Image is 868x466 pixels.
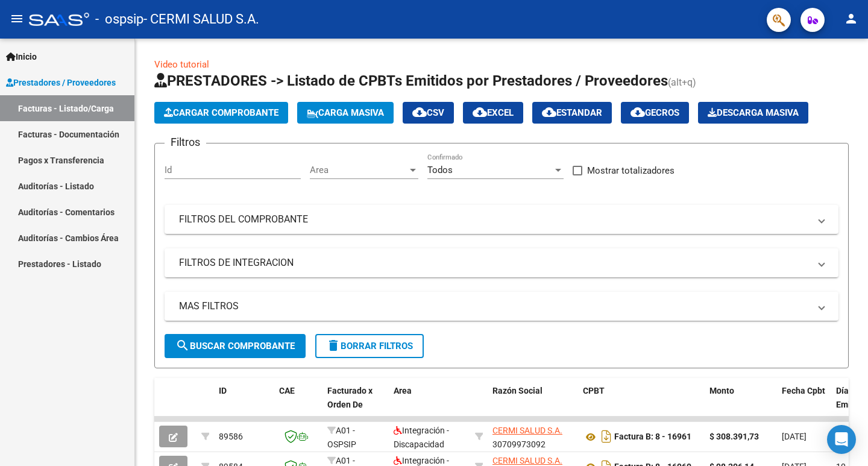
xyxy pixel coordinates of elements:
[492,426,562,435] span: CERMI SALUD S.A.
[219,386,227,395] span: ID
[389,378,470,431] datatable-header-cell: Area
[403,102,454,124] button: CSV
[165,248,838,277] mat-expansion-panel-header: FILTROS DE INTEGRACION
[412,105,427,119] mat-icon: cloud_download
[175,341,295,351] span: Buscar Comprobante
[175,338,190,353] mat-icon: search
[327,386,373,409] span: Facturado x Orden De
[578,378,705,431] datatable-header-cell: CPBT
[777,378,831,431] datatable-header-cell: Fecha Cpbt
[326,338,341,353] mat-icon: delete
[614,432,691,442] strong: Factura B: 8 - 16961
[143,6,259,33] span: - CERMI SALUD S.A.
[492,424,573,449] div: 30709973092
[532,102,612,124] button: Estandar
[10,11,24,26] mat-icon: menu
[394,426,449,449] span: Integración - Discapacidad
[214,378,274,431] datatable-header-cell: ID
[219,432,243,441] span: 89586
[492,456,562,465] span: CERMI SALUD S.A.
[488,378,578,431] datatable-header-cell: Razón Social
[310,165,407,175] span: Area
[599,427,614,446] i: Descargar documento
[827,425,856,454] div: Open Intercom Messenger
[165,334,306,358] button: Buscar Comprobante
[165,134,206,151] h3: Filtros
[492,386,542,395] span: Razón Social
[782,432,807,441] span: [DATE]
[154,72,668,89] span: PRESTADORES -> Listado de CPBTs Emitidos por Prestadores / Proveedores
[165,205,838,234] mat-expansion-panel-header: FILTROS DEL COMPROBANTE
[427,165,453,175] span: Todos
[394,386,412,395] span: Area
[631,105,645,119] mat-icon: cloud_download
[542,107,602,118] span: Estandar
[154,59,209,70] a: Video tutorial
[709,386,734,395] span: Monto
[327,426,356,449] span: A01 - OSPSIP
[307,107,384,118] span: Carga Masiva
[473,105,487,119] mat-icon: cloud_download
[698,102,808,124] button: Descarga Masiva
[326,341,413,351] span: Borrar Filtros
[154,102,288,124] button: Cargar Comprobante
[297,102,394,124] button: Carga Masiva
[274,378,322,431] datatable-header-cell: CAE
[412,107,444,118] span: CSV
[844,11,858,26] mat-icon: person
[668,77,696,88] span: (alt+q)
[322,378,389,431] datatable-header-cell: Facturado x Orden De
[179,256,810,269] mat-panel-title: FILTROS DE INTEGRACION
[179,213,810,226] mat-panel-title: FILTROS DEL COMPROBANTE
[698,102,808,124] app-download-masive: Descarga masiva de comprobantes (adjuntos)
[463,102,523,124] button: EXCEL
[782,386,825,395] span: Fecha Cpbt
[6,76,116,89] span: Prestadores / Proveedores
[705,378,777,431] datatable-header-cell: Monto
[708,107,799,118] span: Descarga Masiva
[583,386,605,395] span: CPBT
[473,107,514,118] span: EXCEL
[315,334,424,358] button: Borrar Filtros
[179,300,810,313] mat-panel-title: MAS FILTROS
[6,50,37,63] span: Inicio
[279,386,295,395] span: CAE
[587,163,675,178] span: Mostrar totalizadores
[709,432,759,441] strong: $ 308.391,73
[164,107,278,118] span: Cargar Comprobante
[542,105,556,119] mat-icon: cloud_download
[631,107,679,118] span: Gecros
[95,6,143,33] span: - ospsip
[165,292,838,321] mat-expansion-panel-header: MAS FILTROS
[621,102,689,124] button: Gecros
